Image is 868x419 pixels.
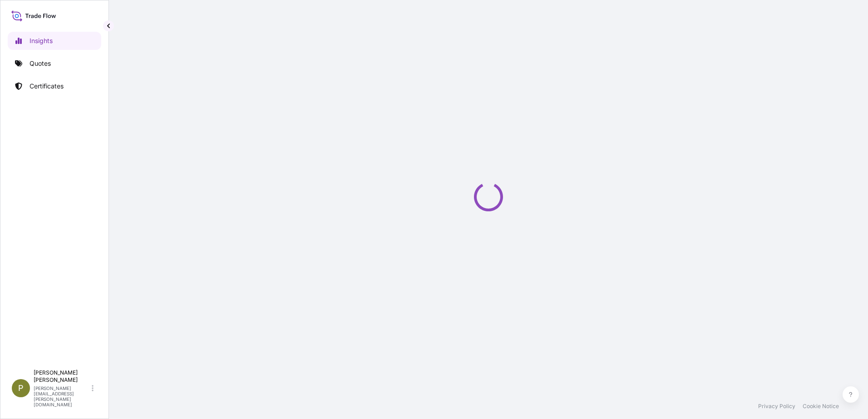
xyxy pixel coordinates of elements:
span: P [18,384,24,393]
a: Cookie Notice [803,403,839,410]
a: Certificates [8,77,101,95]
p: Quotes [30,59,51,68]
p: Insights [30,36,53,45]
p: Certificates [30,82,64,91]
a: Insights [8,32,101,50]
p: [PERSON_NAME][EMAIL_ADDRESS][PERSON_NAME][DOMAIN_NAME] [34,385,90,407]
p: [PERSON_NAME] [PERSON_NAME] [34,369,90,384]
a: Quotes [8,54,101,73]
a: Privacy Policy [758,403,795,410]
